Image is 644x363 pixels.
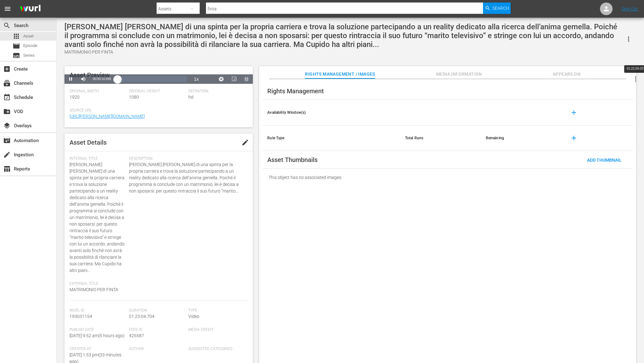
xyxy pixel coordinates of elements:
[3,137,11,144] span: Automation
[129,156,245,161] span: Description:
[69,281,126,286] span: External Title:
[69,287,118,292] span: MATRIMONIO PER FINTA
[228,74,240,84] button: Picture-in-Picture
[69,71,110,79] span: Asset Preview
[129,89,185,94] span: Original Height
[188,89,245,94] span: Definition
[262,100,400,125] th: Availability Window(s)
[69,108,245,113] span: Source Url
[436,70,483,78] span: Media Information
[3,108,11,115] span: VOD
[69,347,126,352] span: Created At
[3,79,11,87] span: Channels
[129,327,185,332] span: Feed ID
[64,22,621,49] div: [PERSON_NAME] [PERSON_NAME] di una spinta per la propria carriera e trova la soluzione partecipan...
[69,156,126,161] span: Internal Title:
[69,162,125,273] span: [PERSON_NAME] [PERSON_NAME] di una spinta per la propria carriera e trova la soluzione partecipan...
[13,52,20,59] span: Series
[566,105,581,120] button: add
[129,347,185,352] span: Author
[4,5,11,13] span: menu
[69,333,125,338] span: [DATE] 9:52 am ( 5 hours ago )
[570,109,578,116] span: add
[3,94,11,101] span: Schedule
[188,327,245,332] span: Media Credit
[69,139,107,146] span: Asset Details
[622,6,638,11] a: Sign Out
[570,134,578,142] span: add
[93,77,111,81] span: 00:00:10.836
[69,114,145,119] a: [URL][PERSON_NAME][DOMAIN_NAME]
[582,154,627,165] button: Add Thumbnail
[69,314,92,319] span: 193031154
[69,89,126,94] span: Original Width
[117,76,187,82] div: Progress Bar
[305,70,375,78] span: Rights Management / Images
[262,169,633,186] div: This object has no associated images.
[492,3,509,14] span: Search
[190,74,203,84] button: Playback Rate
[543,70,590,78] span: Appears On
[23,52,35,59] span: Series
[483,3,511,14] button: Search
[129,161,245,194] span: [PERSON_NAME] [PERSON_NAME] di una spinta per la propria carriera e trova la soluzione partecipan...
[188,347,245,352] span: Suggested Categories
[13,42,20,50] span: Episode
[241,139,249,146] span: edit
[3,151,11,158] span: Ingestion
[64,74,77,84] button: Pause
[69,95,80,100] span: 1920
[69,308,126,313] span: Wurl Id
[215,74,228,84] button: Jump To Time
[129,95,139,100] span: 1080
[400,125,481,151] th: Total Runs
[129,333,144,338] span: 425587
[3,165,11,173] span: Reports
[481,125,562,151] th: Remaining
[188,95,193,100] span: hd
[129,314,154,319] span: 01:23:04.704
[566,130,581,146] button: add
[69,327,126,332] span: Publish Date
[267,156,318,164] span: Asset Thumbnails
[23,33,34,39] span: Asset
[77,74,90,84] button: Mute
[3,122,11,130] span: Overlays
[240,74,253,84] button: Non-Fullscreen
[13,32,20,40] span: Asset
[3,22,11,29] span: Search
[129,308,185,313] span: Duration
[188,308,245,313] span: Type
[267,87,324,95] span: Rights Management
[582,158,627,163] span: Add Thumbnail
[3,65,11,73] span: Create
[15,2,45,16] img: ans4CAIJ8jUAAAAAAAAAAAAAAAAAAAAAAAAgQb4GAAAAAAAAAAAAAAAAAAAAAAAAJMjXAAAAAAAAAAAAAAAAAAAAAAAAgAT5G...
[23,43,37,49] span: Episode
[238,135,253,150] button: edit
[188,314,199,319] span: Video
[64,49,621,55] div: MATRIMONIO PER FINTA
[262,125,400,151] th: Rule Type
